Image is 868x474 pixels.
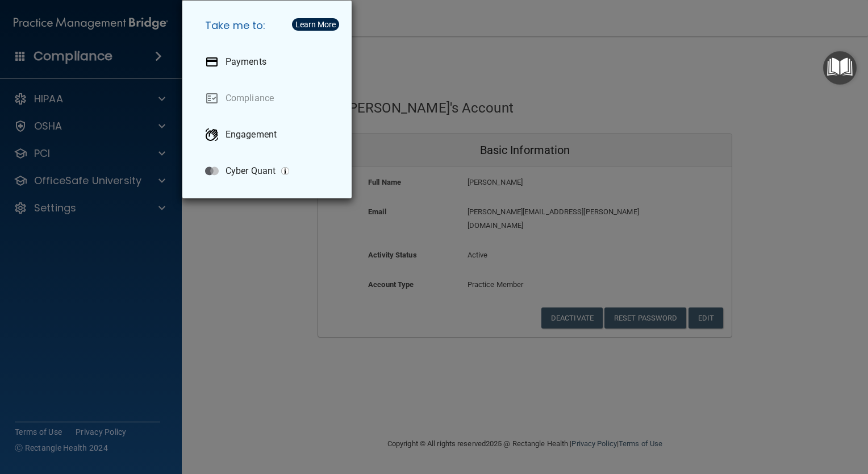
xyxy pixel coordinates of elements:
a: Engagement [196,119,343,151]
h5: Take me to: [196,10,343,41]
button: Learn More [292,18,339,31]
button: Open Resource Center [823,51,857,85]
p: Engagement [226,129,277,140]
p: Payments [226,56,266,68]
a: Compliance [196,82,343,114]
p: Cyber Quant [226,165,276,177]
div: Learn More [295,20,336,28]
a: Payments [196,46,343,78]
iframe: Drift Widget Chat Controller [671,415,854,460]
a: Cyber Quant [196,155,343,187]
